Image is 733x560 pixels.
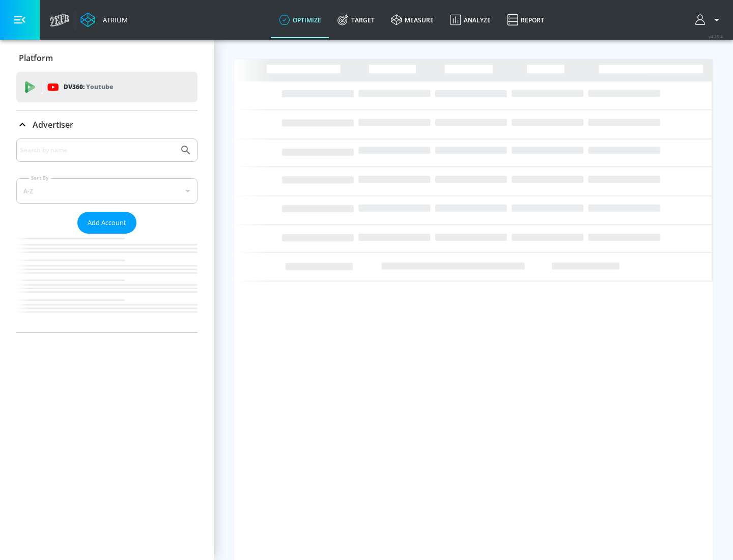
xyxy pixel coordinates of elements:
div: Atrium [99,15,128,24]
div: DV360: Youtube [16,72,198,102]
p: Youtube [86,81,113,92]
button: Add Account [77,212,136,234]
span: Add Account [88,217,126,229]
div: Platform [16,44,198,72]
nav: list of Advertiser [16,234,198,332]
a: measure [383,2,442,38]
p: Platform [19,52,53,64]
a: Analyze [442,2,499,38]
div: Advertiser [16,138,198,332]
input: Search by name [20,144,175,157]
p: Advertiser [33,119,73,130]
div: Advertiser [16,110,198,139]
p: DV360: [64,81,113,93]
a: Report [499,2,552,38]
a: Atrium [80,12,128,27]
a: optimize [271,2,329,38]
label: Sort By [29,175,51,181]
a: Target [329,2,383,38]
span: v 4.25.4 [709,34,723,39]
div: A-Z [16,178,198,204]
